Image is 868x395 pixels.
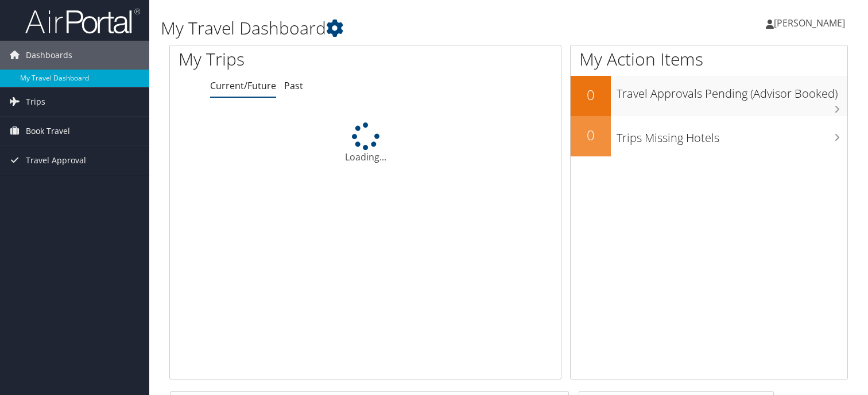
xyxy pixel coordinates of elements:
[26,117,70,145] span: Book Travel
[617,80,847,102] h3: Travel Approvals Pending (Advisor Booked)
[571,116,847,156] a: 0Trips Missing Hotels
[26,41,72,70] span: Dashboards
[161,16,625,40] h1: My Travel Dashboard
[170,122,561,164] div: Loading...
[571,76,847,116] a: 0Travel Approvals Pending (Advisor Booked)
[25,7,140,34] img: airportal-logo.png
[571,47,847,71] h1: My Action Items
[571,85,611,105] h2: 0
[617,124,847,146] h3: Trips Missing Hotels
[26,87,45,116] span: Trips
[210,79,276,92] a: Current/Future
[26,146,86,175] span: Travel Approval
[284,79,303,92] a: Past
[774,17,845,29] span: [PERSON_NAME]
[571,125,611,145] h2: 0
[179,47,389,71] h1: My Trips
[766,6,857,40] a: [PERSON_NAME]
